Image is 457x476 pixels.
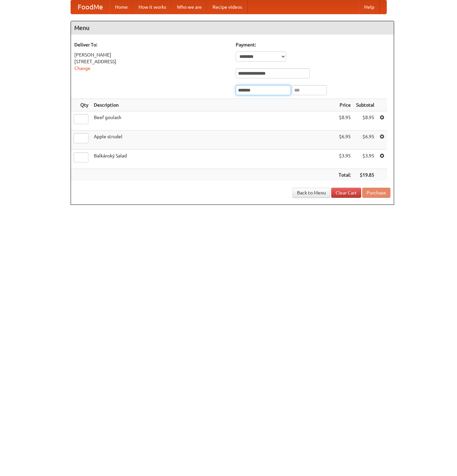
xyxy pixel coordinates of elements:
[207,0,247,14] a: Recipe videos
[359,0,380,14] a: Help
[353,99,377,111] th: Subtotal
[74,66,90,71] a: Change
[110,0,133,14] a: Home
[133,0,172,14] a: How it works
[353,111,377,131] td: $8.95
[91,131,336,150] td: Apple strudel
[172,0,207,14] a: Who we are
[336,131,353,150] td: $6.95
[91,150,336,169] td: Balkánský Salad
[362,188,390,198] button: Purchase
[71,99,91,111] th: Qty
[74,51,229,58] div: [PERSON_NAME]
[336,169,353,181] th: Total:
[353,169,377,181] th: $19.85
[71,0,110,14] a: FoodMe
[91,111,336,131] td: Beef goulash
[71,21,394,35] h4: Menu
[353,131,377,150] td: $6.95
[336,111,353,131] td: $8.95
[74,41,229,48] h5: Deliver To:
[91,99,336,111] th: Description
[336,99,353,111] th: Price
[236,41,390,48] h5: Payment:
[353,150,377,169] td: $3.95
[331,188,361,198] a: Clear Cart
[74,58,229,65] div: [STREET_ADDRESS]
[336,150,353,169] td: $3.95
[293,188,330,198] a: Back to Menu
